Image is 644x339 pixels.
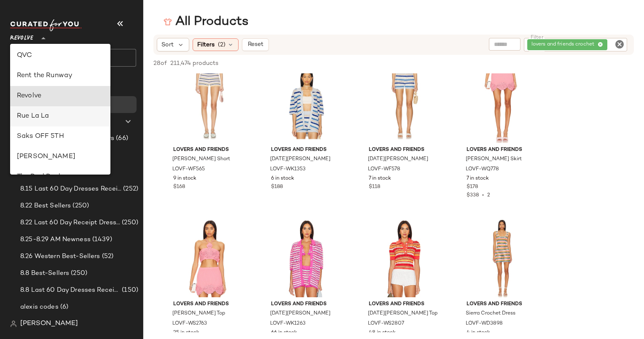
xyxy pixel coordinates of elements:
[164,18,172,26] img: svg%3e
[460,219,545,297] img: LOVF-WD3898_V1.jpg
[170,59,218,68] span: 211,474 products
[172,310,225,317] span: [PERSON_NAME] Top
[59,302,68,312] span: (6)
[247,41,263,48] span: Reset
[121,184,138,194] span: (252)
[466,166,499,173] span: LOVF-WQ778
[173,146,245,154] span: Lovers and Friends
[467,175,489,183] span: 7 in stock
[270,166,306,173] span: LOVF-WK1353
[264,219,349,297] img: LOVF-WK1263_V1.jpg
[466,310,515,317] span: Sierra Crochet Dress
[173,329,199,337] span: 25 in stock
[153,59,167,68] span: 28 of
[17,91,104,101] div: Revolve
[120,218,138,228] span: (250)
[20,201,71,211] span: 8.22 Best Sellers
[71,201,89,211] span: (250)
[197,40,215,49] span: Filters
[161,40,174,49] span: Sort
[369,146,440,154] span: Lovers and Friends
[218,40,225,49] span: (2)
[531,41,598,48] span: lovers and friends crochet
[369,175,391,183] span: 7 in stock
[271,329,297,337] span: 66 in stock
[487,193,490,198] span: 2
[172,166,205,173] span: LOVF-WF565
[100,252,114,261] span: (52)
[10,19,82,31] img: cfy_white_logo.C9jOOHJF.svg
[271,183,283,191] span: $188
[466,320,503,328] span: LOVF-WD3898
[20,218,120,228] span: 8.22 Last 60 Day Receipt Dresses
[467,329,490,337] span: 4 in stock
[173,175,196,183] span: 9 in stock
[467,183,478,191] span: $178
[166,219,252,297] img: LOVF-WS2763_V1.jpg
[467,146,538,154] span: Lovers and Friends
[368,156,428,163] span: [DATE][PERSON_NAME]
[172,320,207,328] span: LOVF-WS2763
[173,301,245,308] span: Lovers and Friends
[270,320,306,328] span: LOVF-WK1263
[20,235,91,245] span: 8.25-8.29 AM Newness
[164,13,249,30] div: All Products
[10,29,33,44] span: Revolve
[20,252,100,261] span: 8.26 Western Best-Sellers
[91,235,112,245] span: (1439)
[172,156,230,163] span: [PERSON_NAME] Short
[368,166,400,173] span: LOVF-WF578
[114,134,128,143] span: (66)
[270,156,330,163] span: [DATE][PERSON_NAME]
[271,146,343,154] span: Lovers and Friends
[17,111,104,121] div: Rue La La
[20,319,78,329] span: [PERSON_NAME]
[17,172,104,182] div: The Real Real
[271,301,343,308] span: Lovers and Friends
[69,269,87,278] span: (250)
[369,301,440,308] span: Lovers and Friends
[369,183,380,191] span: $118
[20,302,59,312] span: alexis codes
[242,38,269,51] button: Reset
[368,320,404,328] span: LOVF-WS2807
[17,71,104,81] div: Rent the Runway
[369,329,396,337] span: 48 in stock
[20,269,69,278] span: 8.8 Best-Sellers
[20,184,121,194] span: 8.15 Last 60 Day Dresses Receipt
[17,152,104,162] div: [PERSON_NAME]
[368,310,437,317] span: [DATE][PERSON_NAME] Top
[10,44,110,175] div: undefined-list
[271,175,294,183] span: 6 in stock
[466,156,522,163] span: [PERSON_NAME] Skirt
[467,301,538,308] span: Lovers and Friends
[362,219,447,297] img: LOVF-WS2807_V1.jpg
[173,183,185,191] span: $168
[467,193,479,198] span: $338
[120,285,138,295] span: (150)
[479,193,487,198] span: •
[270,310,330,317] span: [DATE][PERSON_NAME]
[17,132,104,142] div: Saks OFF 5TH
[20,285,120,295] span: 8.8 Last 60 Day Dresses Receipts Best-Sellers
[17,51,104,61] div: QVC
[10,320,17,327] img: svg%3e
[614,39,625,49] i: Clear Filter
